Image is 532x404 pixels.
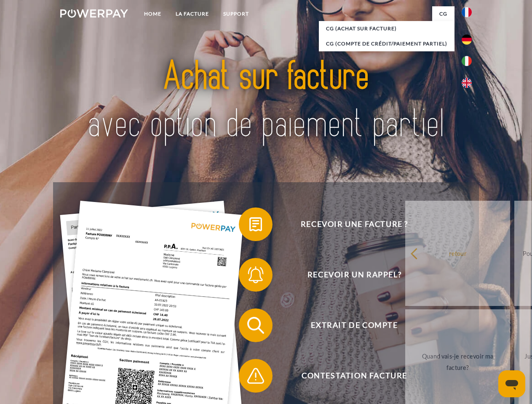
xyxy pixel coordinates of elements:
[245,214,266,235] img: qb_bill.svg
[319,36,454,51] a: CG (Compte de crédit/paiement partiel)
[410,247,505,259] div: retour
[462,78,472,88] img: en
[319,21,454,36] a: CG (achat sur facture)
[239,207,458,241] button: Recevoir une facture ?
[60,9,128,18] img: logo-powerpay-white.svg
[239,258,458,292] button: Recevoir un rappel?
[137,6,168,21] a: Home
[168,6,216,21] a: LA FACTURE
[80,40,452,161] img: title-powerpay_fr.svg
[216,6,256,21] a: Support
[462,35,472,45] img: de
[462,7,472,17] img: fr
[410,351,505,373] div: Quand vais-je recevoir ma facture?
[245,264,266,285] img: qb_bell.svg
[251,258,457,292] span: Recevoir un rappel?
[251,308,457,342] span: Extrait de compte
[239,308,458,342] button: Extrait de compte
[432,6,454,21] a: CG
[498,370,525,397] iframe: Bouton de lancement de la fenêtre de messagerie
[245,365,266,386] img: qb_warning.svg
[462,56,472,66] img: it
[245,315,266,336] img: qb_search.svg
[251,207,457,241] span: Recevoir une facture ?
[239,359,458,393] button: Contestation Facture
[251,359,457,393] span: Contestation Facture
